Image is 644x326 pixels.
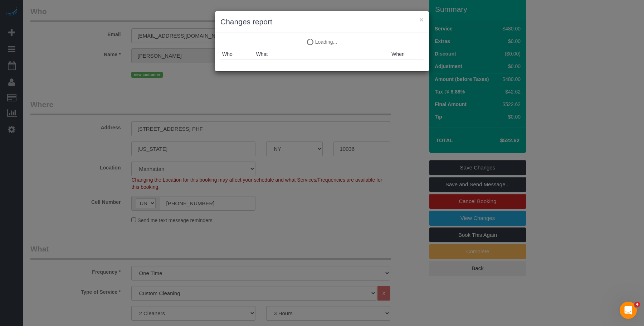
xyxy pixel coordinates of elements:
sui-modal: Changes report [215,11,429,71]
th: Who [220,49,254,60]
button: × [419,16,424,23]
th: When [390,49,424,60]
iframe: Intercom live chat [620,302,637,319]
p: Loading... [220,38,424,45]
h3: Changes report [220,16,424,27]
th: What [254,49,390,60]
span: 4 [634,302,640,307]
